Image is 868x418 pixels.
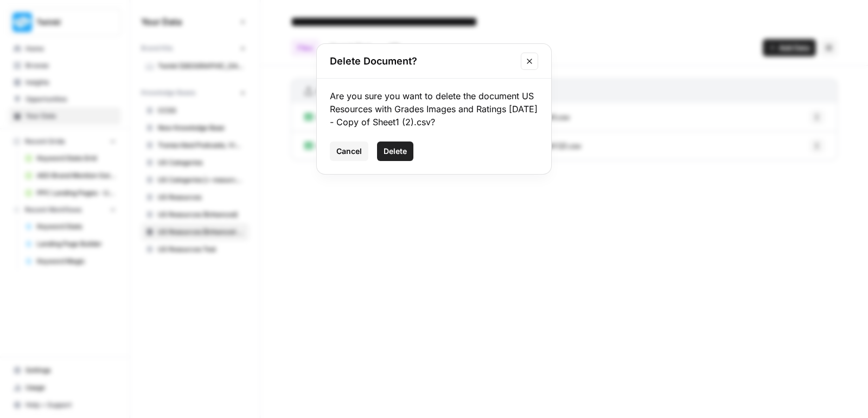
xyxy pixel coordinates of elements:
div: Are you sure you want to delete the document US Resources with Grades Images and Ratings [DATE] -... [330,89,538,128]
button: Delete [377,142,413,161]
button: Close modal [521,53,538,70]
button: Cancel [330,142,368,161]
span: Delete [384,146,407,157]
h2: Delete Document? [330,54,514,69]
span: Cancel [336,146,362,157]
